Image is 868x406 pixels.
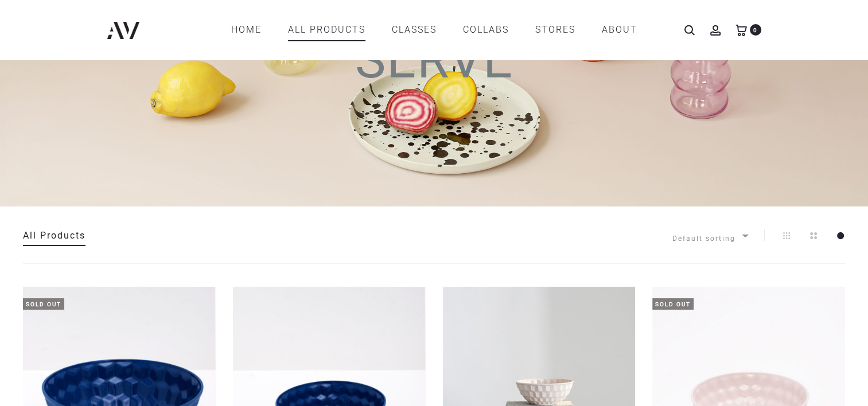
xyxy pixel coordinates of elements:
[231,20,262,40] a: Home
[652,298,694,310] span: Sold Out
[602,20,637,40] a: ABOUT
[535,20,575,40] a: STORES
[23,34,845,106] h1: SERVE
[672,229,747,248] span: Default sorting
[23,298,64,310] span: Sold Out
[672,229,747,241] span: Default sorting
[750,24,761,36] span: 0
[392,20,437,40] a: CLASSES
[23,230,85,241] a: All Products
[463,20,509,40] a: COLLABS
[735,24,747,35] a: 0
[288,20,365,40] a: All products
